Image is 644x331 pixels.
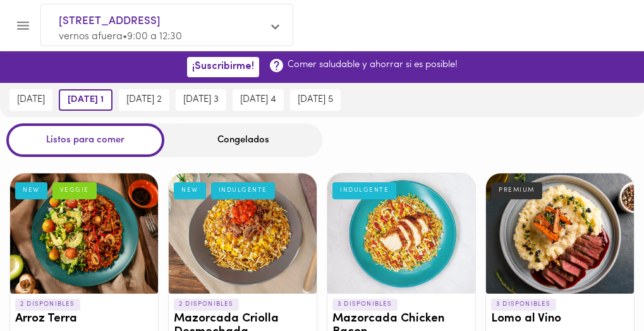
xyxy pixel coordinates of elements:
[174,182,206,199] div: NEW
[119,89,169,111] button: [DATE] 2
[15,299,80,310] p: 2 DISPONIBLES
[571,258,631,318] iframe: Messagebird Livechat Widget
[169,173,317,294] div: Mazorcada Criolla Desmechada
[68,94,104,106] span: [DATE] 1
[332,182,396,199] div: INDULGENTE
[52,182,97,199] div: VEGGIE
[298,94,333,106] span: [DATE] 5
[59,89,112,111] button: [DATE] 1
[59,13,262,30] span: [STREET_ADDRESS]
[9,89,52,111] button: [DATE]
[288,58,458,72] p: Comer saludable y ahorrar si es posible!
[126,94,162,106] span: [DATE] 2
[174,299,239,310] p: 2 DISPONIBLES
[6,123,164,157] div: Listos para comer
[211,182,275,199] div: INDULGENTE
[8,10,39,41] button: Menu
[187,57,259,77] button: ¡Suscribirme!
[491,182,542,199] div: PREMIUM
[59,32,182,42] span: vernos afuera • 9:00 a 12:30
[332,299,398,310] p: 3 DISPONIBLES
[164,123,322,157] div: Congelados
[10,173,158,294] div: Arroz Terra
[15,182,47,199] div: NEW
[240,94,276,106] span: [DATE] 4
[183,94,219,106] span: [DATE] 3
[15,313,153,326] h3: Arroz Terra
[233,89,284,111] button: [DATE] 4
[290,89,341,111] button: [DATE] 5
[486,173,634,294] div: Lomo al Vino
[17,94,45,106] span: [DATE]
[491,313,629,326] h3: Lomo al Vino
[327,173,475,294] div: Mazorcada Chicken Bacon
[491,299,556,310] p: 3 DISPONIBLES
[192,61,254,73] span: ¡Suscribirme!
[176,89,226,111] button: [DATE] 3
